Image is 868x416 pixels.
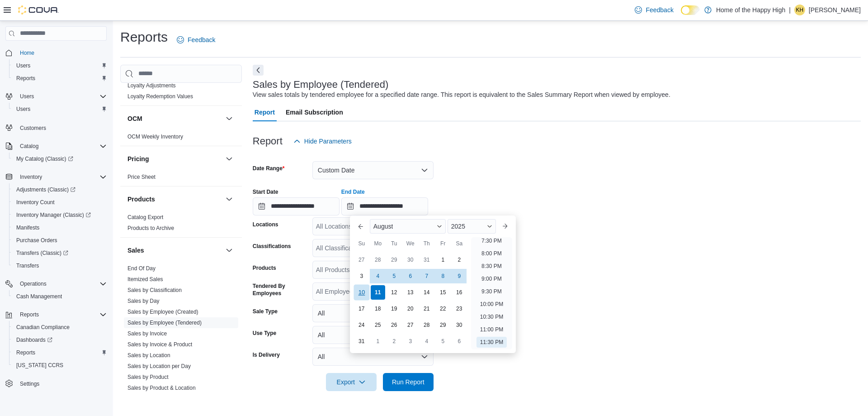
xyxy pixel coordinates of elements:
span: Feedback [188,35,215,44]
span: Purchase Orders [13,235,107,246]
div: Katrina Huhtala [794,5,805,15]
button: [US_STATE] CCRS [9,359,110,372]
span: Sales by Invoice & Product [127,341,192,348]
span: Run Report [392,378,425,387]
span: [US_STATE] CCRS [16,362,63,369]
span: OCM Weekly Inventory [127,133,183,140]
div: day-20 [403,301,418,316]
input: Press the down key to open a popover containing a calendar. [253,197,340,215]
button: Purchase Orders [9,234,110,247]
div: View sales totals by tendered employee for a specified date range. This report is equivalent to t... [253,90,670,100]
button: Canadian Compliance [9,321,110,334]
span: Operations [20,280,47,287]
button: All [312,348,434,366]
button: Catalog [2,140,110,153]
span: Sales by Invoice [127,330,167,337]
button: Reports [9,346,110,359]
div: Tu [387,236,401,251]
a: Users [13,60,34,71]
div: Loyalty [120,80,242,105]
span: Users [16,62,30,69]
span: Reports [16,349,35,356]
a: Loyalty Redemption Values [127,93,193,100]
div: day-4 [371,269,385,283]
button: Home [2,46,110,59]
a: Loyalty Adjustments [127,82,176,89]
a: Users [13,104,34,115]
span: KH [796,5,804,15]
span: Users [16,105,30,113]
span: Sales by Employee (Created) [127,308,198,316]
span: Export [331,373,371,391]
button: All [312,304,434,322]
span: Sales by Location per Day [127,363,191,370]
div: day-22 [436,301,450,316]
div: day-3 [403,334,418,349]
button: Sales [127,246,222,255]
div: day-18 [371,301,385,316]
p: [PERSON_NAME] [809,5,861,15]
span: Users [16,91,107,102]
div: day-6 [452,334,467,349]
button: Products [224,194,235,205]
button: Products [127,195,222,204]
span: Transfers [16,262,39,269]
span: Catalog [16,141,107,152]
a: Dashboards [13,335,56,345]
h3: OCM [127,114,142,123]
div: day-5 [387,269,401,283]
div: day-3 [354,269,369,283]
p: | [789,5,791,15]
div: Products [120,212,242,237]
span: Purchase Orders [16,237,57,244]
li: 7:30 PM [478,235,505,246]
button: Pricing [127,154,222,163]
a: Inventory Count [13,197,58,208]
button: Hide Parameters [290,132,355,150]
span: Customers [20,124,46,132]
a: Sales by Employee (Created) [127,309,198,315]
a: End Of Day [127,265,156,272]
div: day-12 [387,285,401,300]
button: Reports [9,72,110,85]
span: Price Sheet [127,173,156,181]
button: OCM [127,114,222,123]
button: Inventory [16,172,46,182]
span: Sales by Product & Location [127,384,196,392]
div: Fr [436,236,450,251]
div: We [403,236,418,251]
div: day-6 [403,269,418,283]
span: Dashboards [16,336,52,344]
a: Sales by Product [127,374,169,380]
div: day-27 [354,253,369,267]
div: day-1 [371,334,385,349]
div: Th [420,236,434,251]
a: Inventory Manager (Classic) [9,209,110,221]
span: Email Subscription [286,103,343,121]
button: Inventory [2,171,110,183]
span: Cash Management [16,293,62,300]
span: Sales by Location [127,352,170,359]
span: Canadian Compliance [13,322,107,333]
button: Pricing [224,153,235,164]
span: Catalog Export [127,214,163,221]
a: Adjustments (Classic) [9,183,110,196]
span: Inventory Count [13,197,107,208]
label: Sale Type [253,308,278,315]
label: Start Date [253,188,278,196]
label: Products [253,264,276,272]
span: Sales by Employee (Tendered) [127,319,202,326]
a: Transfers (Classic) [9,247,110,259]
div: day-13 [403,285,418,300]
div: Button. Open the month selector. August is currently selected. [370,219,446,234]
li: 10:30 PM [476,311,507,322]
div: day-31 [420,253,434,267]
div: day-4 [420,334,434,349]
ul: Time [471,237,512,349]
div: day-5 [436,334,450,349]
h3: Report [253,136,283,147]
div: day-24 [354,318,369,332]
span: Inventory Manager (Classic) [16,211,91,219]
div: day-23 [452,301,467,316]
button: Users [9,59,110,72]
